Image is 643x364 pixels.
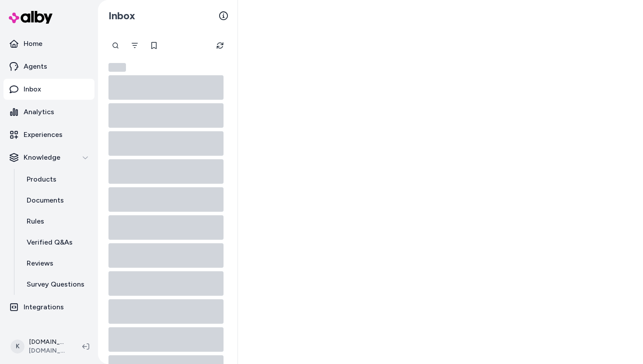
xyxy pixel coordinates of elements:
[27,195,64,206] p: Documents
[24,107,54,117] p: Analytics
[18,169,94,190] a: Products
[5,332,75,360] button: K[DOMAIN_NAME] Shopify[DOMAIN_NAME]
[24,38,42,49] p: Home
[3,124,94,145] a: Experiences
[3,33,94,54] a: Home
[24,152,60,163] p: Knowledge
[3,297,94,318] a: Integrations
[3,101,94,122] a: Analytics
[126,37,143,54] button: Filter
[108,9,135,22] h2: Inbox
[24,302,64,312] p: Integrations
[18,253,94,274] a: Reviews
[18,232,94,253] a: Verified Q&As
[29,338,68,346] p: [DOMAIN_NAME] Shopify
[24,129,63,140] p: Experiences
[18,190,94,211] a: Documents
[27,216,44,227] p: Rules
[24,84,41,94] p: Inbox
[27,279,84,290] p: Survey Questions
[211,37,229,54] button: Refresh
[10,339,24,353] span: K
[29,346,68,355] span: [DOMAIN_NAME]
[3,79,94,100] a: Inbox
[27,258,53,269] p: Reviews
[3,56,94,77] a: Agents
[9,11,52,24] img: alby Logo
[18,211,94,232] a: Rules
[24,61,47,72] p: Agents
[27,237,73,248] p: Verified Q&As
[27,174,56,185] p: Products
[3,147,94,168] button: Knowledge
[18,274,94,295] a: Survey Questions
